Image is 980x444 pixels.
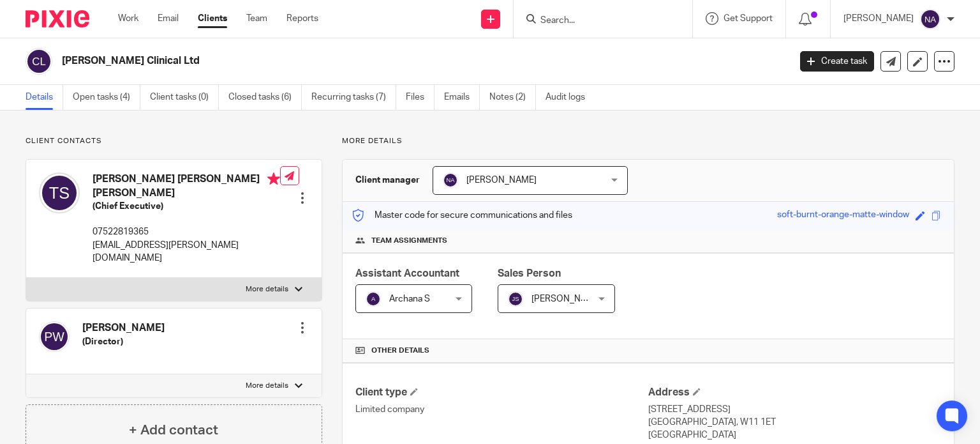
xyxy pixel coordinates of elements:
p: Master code for secure communications and files [352,209,572,222]
h4: Address [648,386,941,399]
p: More details [246,381,288,391]
a: Create task [800,51,874,72]
a: Open tasks (4) [73,85,140,110]
p: More details [342,136,954,146]
h4: + Add contact [129,420,218,440]
span: [PERSON_NAME] [531,295,602,303]
span: Sales Person [498,268,561,279]
a: Audit logs [546,85,595,110]
a: Reports [286,12,318,25]
p: [EMAIL_ADDRESS][PERSON_NAME][DOMAIN_NAME] [93,239,280,265]
a: Clients [198,12,227,25]
h3: Client manager [355,174,420,187]
a: Client tasks (0) [150,85,219,110]
span: Get Support [724,14,773,23]
a: Work [118,12,138,25]
p: [STREET_ADDRESS] [648,403,941,416]
a: Emails [444,85,480,110]
span: Team assignments [371,236,447,246]
p: 07522819365 [93,226,280,238]
a: Files [406,85,434,110]
p: Limited company [355,403,648,416]
input: Search [539,15,654,27]
img: Pixie [26,10,89,27]
img: svg%3E [920,9,940,29]
h4: Client type [355,386,648,399]
p: [PERSON_NAME] [843,12,914,25]
i: Primary [267,172,280,185]
p: More details [246,284,288,295]
img: svg%3E [508,291,523,307]
a: Closed tasks (6) [228,85,302,110]
img: svg%3E [443,172,458,188]
a: Email [158,12,179,25]
h2: [PERSON_NAME] Clinical Ltd [62,54,637,68]
div: soft-burnt-orange-matte-window [777,208,909,223]
img: svg%3E [39,172,80,213]
img: svg%3E [26,48,52,75]
span: Assistant Accountant [355,268,459,279]
span: Other details [371,346,429,356]
p: [GEOGRAPHIC_DATA], W11 1ET [648,416,941,429]
img: svg%3E [39,321,70,352]
p: Client contacts [26,136,322,146]
a: Team [246,12,267,25]
a: Recurring tasks (7) [311,85,396,110]
span: [PERSON_NAME] [466,176,537,185]
h4: [PERSON_NAME] [82,321,165,335]
a: Notes (2) [489,85,536,110]
span: Archana S [389,295,430,303]
p: [GEOGRAPHIC_DATA] [648,429,941,441]
h4: [PERSON_NAME] [PERSON_NAME] [PERSON_NAME] [93,172,280,200]
h5: (Director) [82,335,165,348]
img: svg%3E [366,291,381,307]
h5: (Chief Executive) [93,200,280,213]
a: Details [26,85,63,110]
